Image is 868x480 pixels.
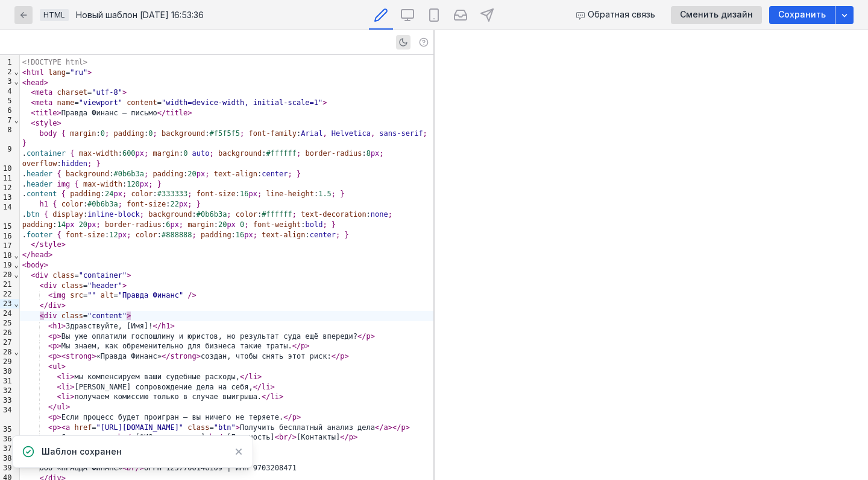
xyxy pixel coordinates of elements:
[57,109,61,117] span: >
[27,210,40,219] span: btn
[52,210,83,219] span: display
[48,362,52,371] span: <
[57,392,61,401] span: <
[366,149,371,158] span: 8
[344,352,348,360] span: >
[227,220,235,229] span: px
[61,312,83,320] span: class
[297,149,301,158] span: ;
[20,321,433,331] div: Здравствуйте, [Имя]!
[105,190,113,198] span: 24
[671,6,762,24] button: Сменить дизайн
[57,220,66,229] span: 14
[769,6,835,24] button: Сохранить
[27,170,52,178] span: header
[57,373,61,381] span: <
[122,281,127,290] span: >
[136,231,157,239] span: color
[680,10,753,20] span: Сменить дизайн
[266,149,297,158] span: #ffffff
[79,98,122,107] span: "viewport"
[157,190,188,198] span: #333333
[262,383,270,391] span: li
[20,331,433,342] div: Вы уже оплатили госпошлину и юристов, но результат суда ещё впереди?
[57,119,61,127] span: >
[20,341,433,351] div: Мы знаем, как обременительно для бизнеса такие траты.
[122,190,127,198] span: ;
[35,88,52,97] span: meta
[13,251,19,260] span: Fold line
[20,68,433,78] div: =
[435,30,868,480] iframe: preview
[170,220,178,229] span: px
[42,446,122,458] span: Шаблон сохранен
[122,88,127,97] span: >
[162,322,170,330] span: h1
[197,200,201,208] span: }
[187,109,192,117] span: >
[144,170,148,178] span: ;
[187,200,192,208] span: ;
[70,129,96,138] span: margin
[87,291,96,299] span: ""
[192,231,197,239] span: ;
[27,149,66,158] span: container
[253,220,301,229] span: font-weight
[105,129,109,138] span: ;
[187,291,196,299] span: />
[22,139,27,147] span: }
[31,119,35,127] span: <
[66,352,92,360] span: strong
[13,116,19,124] span: Fold line
[170,322,174,330] span: >
[52,352,57,360] span: p
[31,251,48,259] span: head
[87,200,118,208] span: #0b6b3a
[31,88,35,97] span: <
[322,220,327,229] span: ;
[27,68,44,77] span: html
[48,352,52,360] span: <
[57,332,61,341] span: >
[48,322,52,330] span: <
[48,413,52,421] span: <
[96,159,101,168] span: }
[571,6,661,24] button: Обратная связь
[52,200,57,208] span: {
[31,109,35,117] span: <
[20,230,433,240] div: . : : : :
[22,159,57,168] span: overflow
[371,210,388,219] span: none
[227,210,231,219] span: ;
[61,159,87,168] span: hidden
[52,413,57,421] span: p
[20,270,433,281] div: =
[157,180,162,188] span: }
[22,78,27,87] span: <
[66,231,105,239] span: font-size
[332,352,340,360] span: </
[271,392,279,401] span: li
[240,220,244,229] span: 0
[79,220,87,229] span: 20
[31,240,39,249] span: </
[244,231,253,239] span: px
[249,190,257,198] span: px
[57,98,75,107] span: name
[27,190,57,198] span: content
[48,403,57,411] span: </
[44,78,48,87] span: >
[13,299,19,308] span: Fold line
[70,373,74,381] span: >
[35,119,57,127] span: style
[371,129,375,138] span: ,
[66,220,74,229] span: px
[87,312,127,320] span: "content"
[187,170,196,178] span: 20
[140,210,144,219] span: ;
[40,301,48,310] span: </
[22,68,27,77] span: <
[340,190,344,198] span: }
[379,149,383,158] span: ;
[197,190,236,198] span: font-size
